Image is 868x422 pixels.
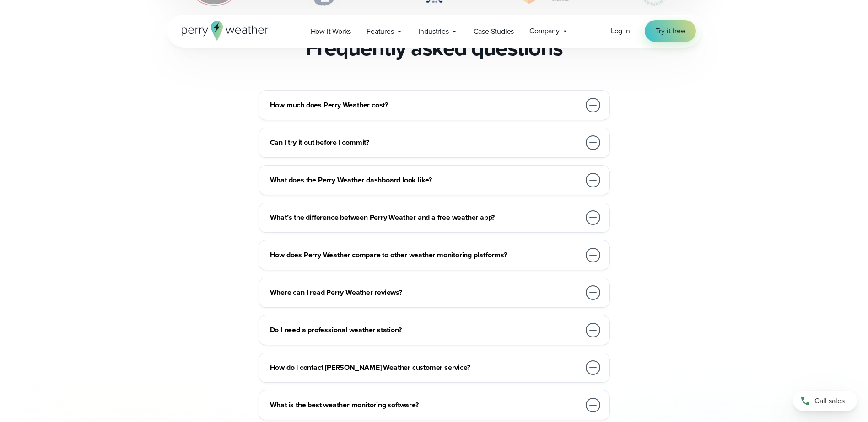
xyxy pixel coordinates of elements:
span: Call sales [814,395,845,406]
h3: What is the best weather monitoring software? [270,400,580,411]
h3: How do I contact [PERSON_NAME] Weather customer service? [270,362,580,373]
span: Log in [611,26,630,36]
a: Case Studies [466,22,522,41]
span: How it Works [311,26,351,37]
h3: How much does Perry Weather cost? [270,100,580,111]
a: Log in [611,26,630,37]
span: Case Studies [474,26,514,37]
span: Features [367,26,394,37]
h3: Do I need a professional weather station? [270,325,580,336]
h3: What does the Perry Weather dashboard look like? [270,175,580,186]
h3: Can I try it out before I commit? [270,137,580,148]
h3: Where can I read Perry Weather reviews? [270,287,580,298]
h3: How does Perry Weather compare to other weather monitoring platforms? [270,250,580,261]
h2: Frequently asked questions [306,35,563,61]
h3: What’s the difference between Perry Weather and a free weather app? [270,212,580,223]
span: Company [529,26,560,37]
span: Industries [419,26,449,37]
a: Call sales [793,391,857,411]
span: Try it free [656,26,685,37]
a: How it Works [303,22,359,41]
a: Try it free [645,20,696,42]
